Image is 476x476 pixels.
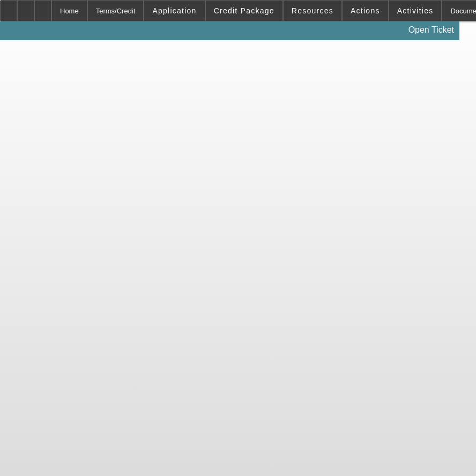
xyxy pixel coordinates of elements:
[343,1,388,21] button: Actions
[389,1,442,21] button: Activities
[214,6,274,15] span: Credit Package
[351,6,380,15] span: Actions
[206,1,282,21] button: Credit Package
[397,6,434,15] span: Activities
[284,1,341,21] button: Resources
[152,6,196,15] span: Application
[292,6,333,15] span: Resources
[404,21,458,39] a: Open Ticket
[144,1,204,21] button: Application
